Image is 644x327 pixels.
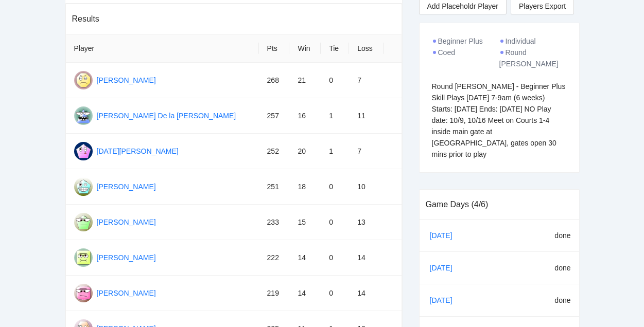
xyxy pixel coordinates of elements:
td: 14 [349,276,384,311]
a: [DATE][PERSON_NAME] [97,147,179,155]
td: 14 [349,240,384,276]
td: 7 [349,63,384,98]
td: 15 [289,205,321,240]
td: 1 [321,98,349,134]
th: Player [66,34,259,63]
a: [PERSON_NAME] [97,218,156,226]
a: [DATE] [428,228,463,243]
td: 21 [289,63,321,98]
img: Gravatar for richard de la torre@gmail.com [74,106,93,125]
th: Tie [321,34,349,63]
td: 233 [259,205,290,240]
div: Game Days (4/6) [426,190,573,219]
td: 0 [321,169,349,205]
td: 0 [321,276,349,311]
a: [PERSON_NAME] [97,183,156,191]
th: Win [289,34,321,63]
td: 257 [259,98,290,134]
img: Gravatar for norberto andreu@gmail.com [74,71,93,89]
div: Results [72,4,395,33]
td: done [517,220,579,252]
td: 1 [321,134,349,169]
td: 222 [259,240,290,276]
td: 0 [321,240,349,276]
td: done [517,284,579,317]
td: 0 [321,63,349,98]
img: Gravatar for noel landrito@gmail.com [74,142,93,160]
span: Individual [506,37,536,45]
td: 20 [289,134,321,169]
td: 219 [259,276,290,311]
a: [DATE] [428,260,463,276]
td: 11 [349,98,384,134]
img: Gravatar for toni wilson@gmail.com [74,213,93,231]
td: 252 [259,134,290,169]
td: 14 [289,240,321,276]
td: 251 [259,169,290,205]
a: [PERSON_NAME] [97,76,156,84]
th: Pts [259,34,290,63]
th: Loss [349,34,384,63]
img: Gravatar for alex rios@gmail.com [74,177,93,196]
td: 0 [321,205,349,240]
td: 268 [259,63,290,98]
td: 7 [349,134,384,169]
td: 14 [289,276,321,311]
td: 13 [349,205,384,240]
td: 18 [289,169,321,205]
td: 10 [349,169,384,205]
span: Add Placeholdr Player [427,1,499,12]
img: Gravatar for terri hutt@gmail.com [74,284,93,302]
td: done [517,252,579,284]
span: Coed [438,48,455,57]
img: Gravatar for rhonda osiecki-gurr@gmail.com [74,248,93,267]
a: [PERSON_NAME] De la [PERSON_NAME] [97,112,236,120]
span: Beginner Plus [438,37,483,45]
a: [DATE] [428,293,463,308]
div: Round [PERSON_NAME] - Beginner Plus Skill Plays [DATE] 7-9am (6 weeks) Starts: [DATE] Ends: [DATE... [432,81,567,160]
a: [PERSON_NAME] [97,253,156,262]
td: 16 [289,98,321,134]
a: [PERSON_NAME] [97,289,156,297]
